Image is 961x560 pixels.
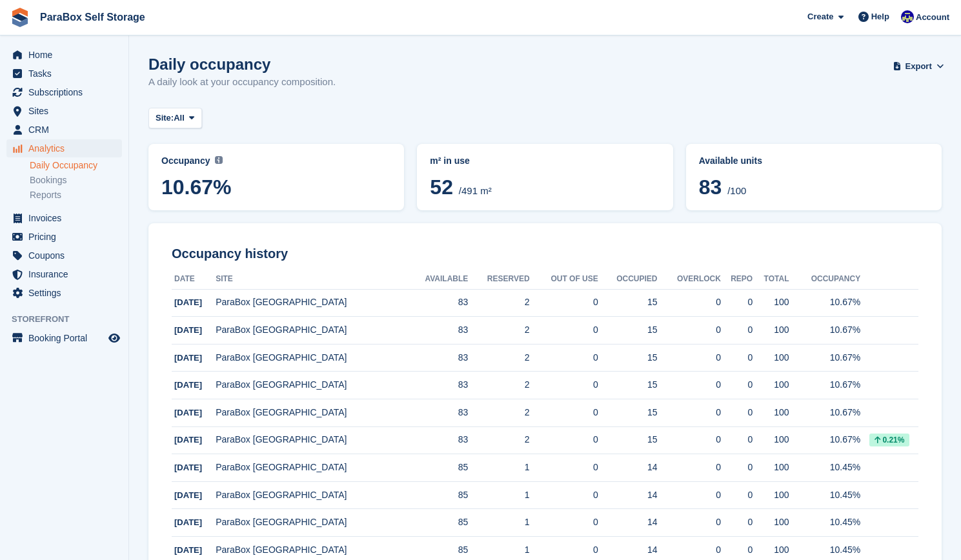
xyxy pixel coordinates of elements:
[430,155,469,166] span: m² in use
[598,461,658,474] div: 14
[658,461,721,474] div: 0
[6,46,122,64] a: menu
[406,317,469,345] td: 83
[459,185,492,196] span: /491 m²
[12,313,128,326] span: Storefront
[28,209,106,227] span: Invoices
[430,175,453,199] span: 52
[216,509,405,537] td: ParaBox [GEOGRAPHIC_DATA]
[658,433,721,446] div: 0
[156,112,174,125] span: Site:
[658,406,721,419] div: 0
[174,408,202,417] span: [DATE]
[161,155,210,166] span: Occupancy
[174,463,202,472] span: [DATE]
[753,509,789,537] td: 100
[10,8,30,27] img: stora-icon-8386f47178a22dfd0bd8f6a31ec36ba5ce8667c1dd55bd0f319d3a0aa187defe.svg
[530,509,598,537] td: 0
[753,317,789,345] td: 100
[753,372,789,399] td: 100
[6,139,122,157] a: menu
[28,265,106,283] span: Insurance
[6,265,122,283] a: menu
[530,481,598,509] td: 0
[216,454,405,482] td: ParaBox [GEOGRAPHIC_DATA]
[530,344,598,372] td: 0
[869,434,909,446] div: 0.21%
[468,289,529,317] td: 2
[789,372,860,399] td: 10.67%
[216,289,405,317] td: ParaBox [GEOGRAPHIC_DATA]
[6,284,122,302] a: menu
[530,317,598,345] td: 0
[468,372,529,399] td: 2
[406,509,469,537] td: 85
[699,154,929,168] abbr: Current percentage of units occupied or overlocked
[598,543,658,557] div: 14
[28,284,106,302] span: Settings
[721,378,753,392] div: 0
[871,10,889,23] span: Help
[148,55,336,73] h1: Daily occupancy
[6,121,122,139] a: menu
[721,323,753,337] div: 0
[468,509,529,537] td: 1
[789,399,860,427] td: 10.67%
[216,317,405,345] td: ParaBox [GEOGRAPHIC_DATA]
[174,490,202,500] span: [DATE]
[598,295,658,309] div: 15
[30,174,122,186] a: Bookings
[658,323,721,337] div: 0
[598,378,658,392] div: 15
[406,269,469,290] th: Available
[598,269,658,290] th: Occupied
[161,175,391,199] span: 10.67%
[6,246,122,265] a: menu
[789,454,860,482] td: 10.45%
[721,351,753,365] div: 0
[789,269,860,290] th: Occupancy
[106,330,122,346] a: Preview store
[753,481,789,509] td: 100
[721,433,753,446] div: 0
[530,399,598,427] td: 0
[28,121,106,139] span: CRM
[468,344,529,372] td: 2
[406,454,469,482] td: 85
[530,269,598,290] th: Out of Use
[658,543,721,557] div: 0
[753,399,789,427] td: 100
[6,209,122,227] a: menu
[658,295,721,309] div: 0
[28,83,106,101] span: Subscriptions
[30,189,122,201] a: Reports
[406,372,469,399] td: 83
[406,481,469,509] td: 85
[721,543,753,557] div: 0
[530,372,598,399] td: 0
[216,344,405,372] td: ParaBox [GEOGRAPHIC_DATA]
[699,155,762,166] span: Available units
[174,517,202,527] span: [DATE]
[901,10,914,23] img: Gaspard Frey
[216,269,405,290] th: Site
[789,344,860,372] td: 10.67%
[174,353,202,363] span: [DATE]
[174,545,202,555] span: [DATE]
[35,6,150,28] a: ParaBox Self Storage
[658,378,721,392] div: 0
[721,488,753,502] div: 0
[789,317,860,345] td: 10.67%
[905,60,932,73] span: Export
[699,175,722,199] span: 83
[468,269,529,290] th: Reserved
[174,297,202,307] span: [DATE]
[721,406,753,419] div: 0
[598,515,658,529] div: 14
[658,351,721,365] div: 0
[721,269,753,290] th: Repo
[789,481,860,509] td: 10.45%
[530,426,598,454] td: 0
[753,426,789,454] td: 100
[658,269,721,290] th: Overlock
